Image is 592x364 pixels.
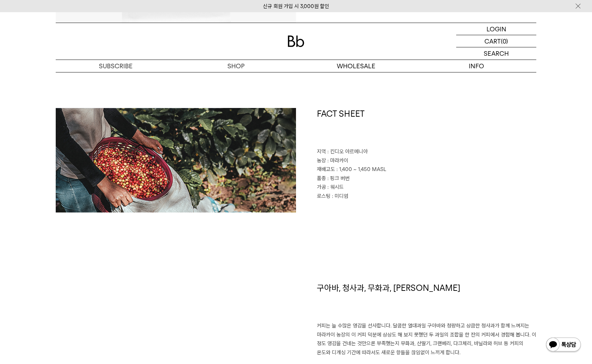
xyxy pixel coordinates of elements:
[327,148,368,155] span: : 킨디오 아르메니아
[317,148,326,155] span: 지역
[336,166,386,172] span: : 1,400 ~ 1,450 MASL
[288,36,304,47] img: 로고
[332,193,348,199] span: : 미디엄
[545,337,582,354] img: 카카오톡 채널 1:1 채팅 버튼
[317,166,335,172] span: 재배고도
[484,35,501,47] p: CART
[317,108,536,148] h1: FACT SHEET
[486,23,506,35] p: LOGIN
[317,175,326,181] span: 품종
[501,35,508,47] p: (0)
[263,3,329,9] a: 신규 회원 가입 시 3,000원 할인
[317,157,326,164] span: 농장
[56,108,296,212] img: 콜롬비아 마라카이
[317,282,536,322] h1: 구아바, 청사과, 무화과, [PERSON_NAME]
[327,175,350,181] span: : 핑크 버번
[327,184,344,190] span: : 워시드
[484,47,509,60] p: SEARCH
[327,157,348,164] span: : 마라카이
[416,60,536,72] p: INFO
[456,35,536,47] a: CART (0)
[296,60,416,72] p: WHOLESALE
[317,193,330,199] span: 로스팅
[176,60,296,72] a: SHOP
[317,184,326,190] span: 가공
[56,60,176,72] a: SUBSCRIBE
[456,23,536,35] a: LOGIN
